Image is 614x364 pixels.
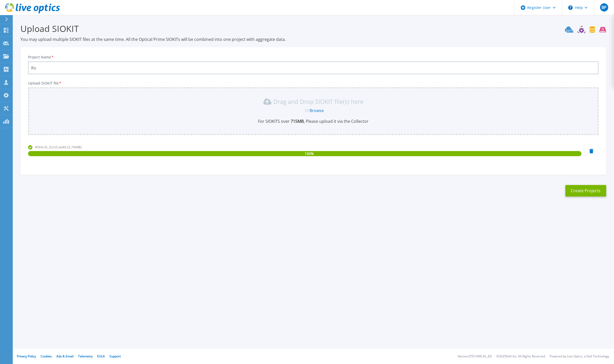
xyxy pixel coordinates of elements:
p: Upload SIOKIT file [28,81,599,85]
a: Ads & Email [56,354,73,358]
li: © 2025 Dell Inc. All Rights Reserved [497,355,545,358]
span: Or [305,108,310,113]
span: 100 % [305,151,314,156]
button: Create Projects [566,185,606,197]
div: Drag and Drop SIOKIT file(s) here OrBrowseFor SIOKITS over 715MB, Please upload it via the Collector [31,98,596,124]
li: Powered by Live Optics, a Dell Technology [550,355,609,358]
input: Enter Project Name [28,62,599,74]
h3: Upload SIOKIT [20,23,606,34]
label: Project Name [28,55,54,59]
p: Drag and Drop SIOKIT file(s) here [274,99,364,104]
p: You may upload multiple SIOKIT files at the same time. All the Optical Prime SIOKITs will be comb... [20,37,606,42]
a: Privacy Policy [17,354,36,358]
span: ROHLIG_SUUS.siokit (2.76MB) [35,145,82,149]
a: Cookies [41,354,52,358]
a: Telemetry [78,354,93,358]
li: Version: [TECHNICAL_ID] [458,355,492,358]
span: BP [601,5,607,9]
a: EULA [97,354,105,358]
p: For SIOKITS over , Please upload it via the Collector [31,118,596,124]
a: Browse [310,108,324,113]
a: Support [109,354,121,358]
b: 715 MB [290,118,304,124]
